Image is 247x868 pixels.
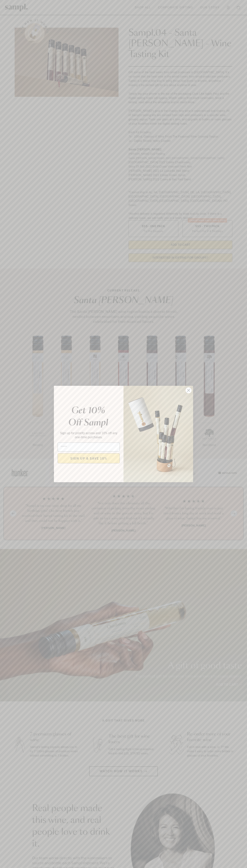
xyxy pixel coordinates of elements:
img: 96933287-25a1-481a-a6d8-4dd623390dc6.png [123,386,193,482]
input: Email [58,443,120,452]
button: SIGN UP & SAVE 10% [58,453,120,463]
em: Get 10% Off Sampl [68,406,108,427]
span: Sign up for priority access and 10% off any one-time purchases. [60,431,117,439]
button: Close dialog [185,387,192,393]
